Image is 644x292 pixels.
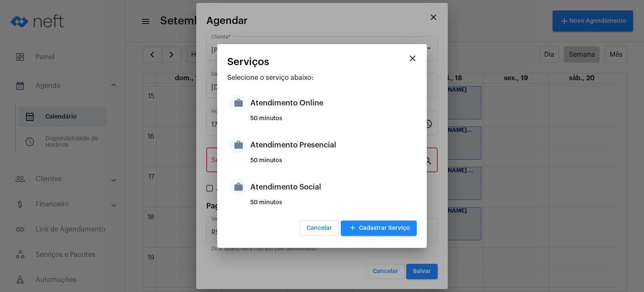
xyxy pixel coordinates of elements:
button: Cadastrar Serviço [341,221,417,236]
div: 50 minutos [250,116,415,128]
mat-icon: add [348,223,358,234]
mat-icon: work [229,137,246,153]
p: Selecione o serviço abaixo: [227,74,417,82]
div: 50 minutos [250,200,415,212]
div: Atendimento Online [250,90,415,116]
span: Serviços [227,56,269,67]
span: Cadastrar Serviço [348,225,410,231]
mat-icon: work [229,179,246,195]
div: Atendimento Social [250,174,415,200]
span: Cancelar [306,225,332,231]
button: Cancelar [300,221,339,236]
mat-icon: work [229,95,246,111]
div: 50 minutos [250,158,415,170]
div: Atendimento Presencial [250,132,415,158]
mat-icon: close [408,53,418,63]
